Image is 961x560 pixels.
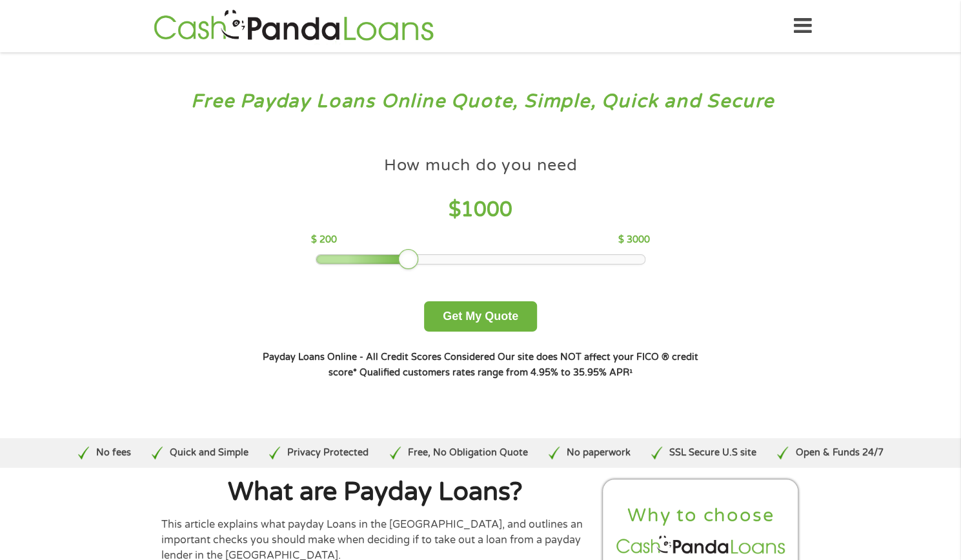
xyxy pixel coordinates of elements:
[567,446,631,460] p: No paperwork
[263,352,495,363] strong: Payday Loans Online - All Credit Scores Considered
[424,301,537,332] button: Get My Quote
[287,446,369,460] p: Privacy Protected
[618,233,650,247] p: $ 3000
[669,446,756,460] p: SSL Secure U.S site
[170,446,248,460] p: Quick and Simple
[461,197,512,222] span: 1000
[96,446,131,460] p: No fees
[407,446,527,460] p: Free, No Obligation Quote
[359,367,632,378] strong: Qualified customers rates range from 4.95% to 35.95% APR¹
[161,479,590,505] h1: What are Payday Loans?
[150,8,438,45] img: GetLoanNow Logo
[37,90,924,114] h3: Free Payday Loans Online Quote, Simple, Quick and Secure
[795,446,883,460] p: Open & Funds 24/7
[311,233,337,247] p: $ 200
[614,504,788,528] h2: Why to choose
[384,155,578,176] h4: How much do you need
[329,352,698,378] strong: Our site does NOT affect your FICO ® credit score*
[311,197,650,223] h4: $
